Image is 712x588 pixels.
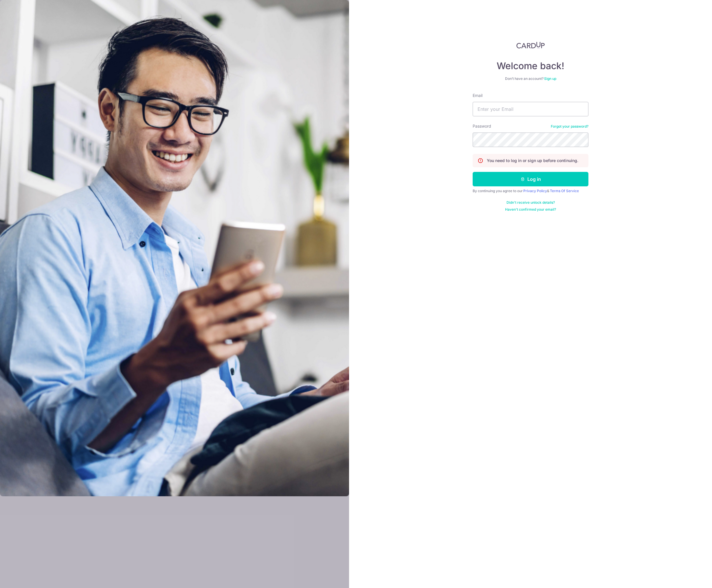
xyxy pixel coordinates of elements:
a: Privacy Policy [523,189,547,193]
label: Password [473,123,491,129]
div: Don’t have an account? [473,76,588,81]
a: Sign up [544,76,556,81]
a: Terms Of Service [550,189,579,193]
img: CardUp Logo [516,42,545,49]
div: By continuing you agree to our & [473,189,588,193]
a: Forgot your password? [551,124,588,129]
a: Haven't confirmed your email? [505,207,556,212]
a: Didn't receive unlock details? [507,200,555,205]
input: Enter your Email [473,102,588,116]
h4: Welcome back! [473,60,588,72]
button: Log in [473,172,588,186]
p: You need to log in or sign up before continuing. [487,158,578,163]
label: Email [473,93,482,98]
